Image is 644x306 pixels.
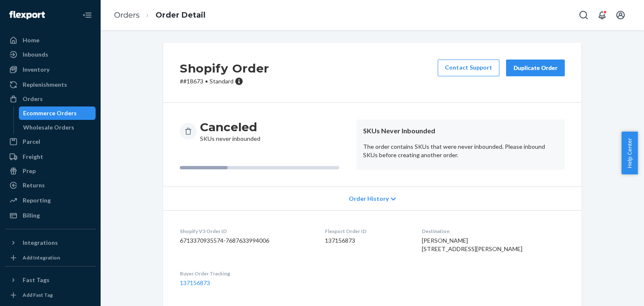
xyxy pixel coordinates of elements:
[210,78,234,85] span: Standard
[23,80,67,89] div: Replenishments
[23,181,45,189] div: Returns
[23,254,60,261] div: Add Integration
[23,65,49,74] div: Inventory
[23,291,53,298] div: Add Fast Tag
[200,119,260,135] h3: Canceled
[23,211,40,220] div: Billing
[79,7,96,23] button: Close Navigation
[156,10,205,20] a: Order Detail
[513,64,558,72] div: Duplicate Order
[23,153,43,161] div: Freight
[5,78,96,91] a: Replenishments
[23,109,77,117] div: Ecommerce Orders
[5,164,96,178] a: Prep
[23,36,39,44] div: Home
[612,7,629,23] button: Open account menu
[438,60,499,76] a: Contact Support
[23,95,43,103] div: Orders
[205,78,208,85] span: •
[363,126,558,136] header: SKUs Never Inbounded
[180,236,312,245] dd: 6713370935574-7687633994006
[363,143,558,159] p: The order contains SKUs that were never inbounded. Please inbound SKUs before creating another or...
[200,119,260,143] div: SKUs never inbounded
[5,273,96,287] button: Fast Tags
[5,135,96,148] a: Parcel
[114,10,140,20] a: Orders
[5,34,96,47] a: Home
[422,237,522,252] span: [PERSON_NAME] [STREET_ADDRESS][PERSON_NAME]
[107,3,212,28] ol: breadcrumbs
[180,228,312,235] dt: Shopify V3 Order ID
[325,236,409,245] dd: 137156873
[5,48,96,61] a: Inbounds
[621,132,638,174] button: Help Center
[5,63,96,76] a: Inventory
[5,209,96,222] a: Billing
[5,253,96,263] a: Add Integration
[23,276,49,284] div: Fast Tags
[19,106,96,120] a: Ecommerce Orders
[180,279,210,286] a: 137156873
[506,60,565,76] button: Duplicate Order
[23,123,74,132] div: Wholesale Orders
[422,228,565,235] dt: Destination
[5,194,96,207] a: Reporting
[23,50,48,59] div: Inbounds
[23,167,36,175] div: Prep
[594,7,610,23] button: Open notifications
[5,290,96,300] a: Add Fast Tag
[23,137,40,146] div: Parcel
[5,150,96,163] a: Freight
[5,92,96,106] a: Orders
[180,77,269,86] p: # #18673
[325,228,409,235] dt: Flexport Order ID
[5,179,96,192] a: Returns
[23,239,58,247] div: Integrations
[180,60,269,77] h2: Shopify Order
[349,194,389,203] span: Order History
[9,11,45,19] img: Flexport logo
[23,196,51,205] div: Reporting
[5,236,96,249] button: Integrations
[180,270,312,277] dt: Buyer Order Tracking
[19,121,96,134] a: Wholesale Orders
[575,7,592,23] button: Open Search Box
